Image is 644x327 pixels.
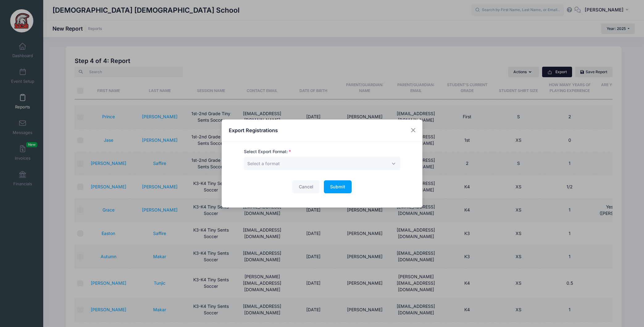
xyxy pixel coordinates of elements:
span: Select a format [247,161,280,166]
label: Select Export Format: [244,149,291,155]
button: Close [408,125,419,136]
button: Submit [324,180,352,194]
span: Submit [330,184,345,189]
button: Cancel [292,180,320,194]
span: Select a format [247,160,280,167]
h4: Export Registrations [229,127,278,134]
span: Select a format [244,157,400,170]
